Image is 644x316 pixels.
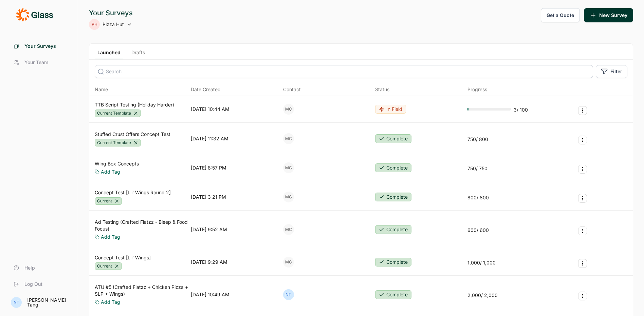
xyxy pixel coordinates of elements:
button: In Field [375,105,406,114]
div: MC [283,224,294,235]
div: [DATE] 9:29 AM [191,259,227,265]
button: Complete [375,163,411,172]
a: Launched [95,49,123,59]
span: Filter [610,68,622,75]
div: Status [375,86,389,93]
a: Add Tag [101,169,120,175]
div: MC [283,104,294,115]
div: 3 / 100 [514,106,528,113]
span: Date Created [191,86,221,93]
div: [DATE] 8:57 PM [191,164,226,171]
a: Concept Test [Lil' Wings Round 2] [95,189,171,196]
input: Search [95,65,593,78]
div: [DATE] 9:52 AM [191,226,227,233]
a: Drafts [129,49,148,59]
a: TTB Script Testing (Holiday Harder) [95,101,174,108]
button: Survey Actions [578,259,587,268]
button: Survey Actions [578,165,587,174]
div: Current [95,262,122,270]
button: Complete [375,225,411,234]
div: Contact [283,86,301,93]
button: New Survey [584,8,633,22]
div: 2,000 / 2,000 [467,292,498,299]
button: Complete [375,193,411,201]
a: Ad Testing (Crafted Flatzz - Bleep & Food Focus) [95,219,188,232]
div: MC [283,192,294,202]
button: Survey Actions [578,136,587,144]
div: [DATE] 11:32 AM [191,135,228,142]
span: Log Out [24,281,42,288]
div: [DATE] 3:21 PM [191,194,226,200]
a: Concept Test [Lil' Wings] [95,254,151,261]
button: Survey Actions [578,106,587,115]
div: Progress [467,86,487,93]
div: Current Template [95,110,141,117]
div: Current [95,197,122,205]
span: Pizza Hut [103,21,124,28]
a: Stuffed Crust Offers Concept Test [95,131,170,138]
div: PH [89,19,100,30]
button: Survey Actions [578,292,587,300]
button: Survey Actions [578,194,587,203]
div: Your Surveys [89,8,133,18]
div: 750 / 800 [467,136,488,143]
div: 600 / 600 [467,227,489,234]
button: Survey Actions [578,226,587,235]
a: Add Tag [101,234,120,240]
a: ATU #5 (Crafted Flatzz + Chicken Pizza + SLP + Wings) [95,284,188,297]
span: Help [24,264,35,271]
div: [PERSON_NAME] Tang [27,298,70,307]
div: MC [283,162,294,173]
div: 800 / 800 [467,194,489,201]
button: Complete [375,134,411,143]
a: Wing Box Concepts [95,160,139,167]
button: Complete [375,258,411,266]
span: Your Team [24,59,48,66]
div: MC [283,257,294,268]
button: Get a Quote [541,8,580,22]
div: Current Template [95,139,141,146]
span: Name [95,86,108,93]
div: 750 / 750 [467,165,487,172]
a: Add Tag [101,299,120,305]
span: Your Surveys [24,43,56,50]
div: [DATE] 10:44 AM [191,106,229,113]
div: 1,000 / 1,000 [467,259,496,266]
div: MC [283,133,294,144]
button: Complete [375,290,411,299]
div: NT [283,289,294,300]
button: Filter [596,65,627,78]
div: [DATE] 10:49 AM [191,291,229,298]
div: NT [11,297,22,308]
